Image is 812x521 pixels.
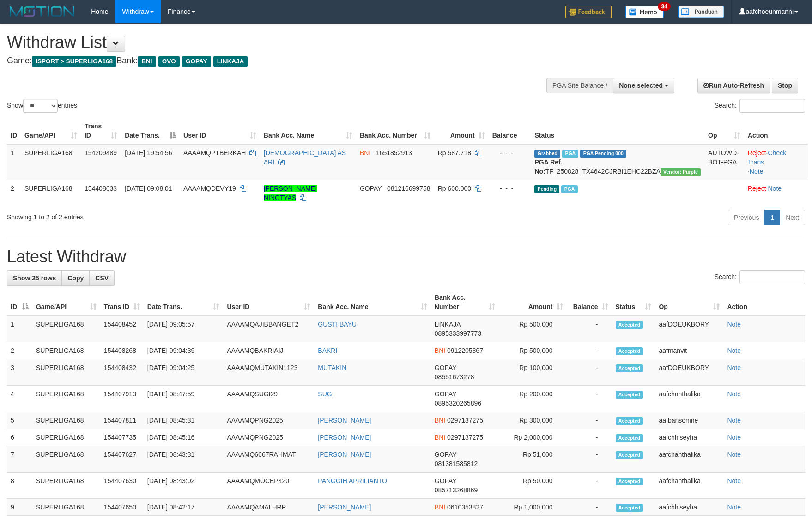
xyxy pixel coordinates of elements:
[655,342,723,359] td: aafmanvit
[431,289,499,315] th: Bank Acc. Number: activate to sort column ascending
[264,185,317,201] a: [PERSON_NAME] NINGTYAS
[435,400,481,407] span: Copy 0895320265896 to clipboard
[144,499,224,516] td: [DATE] 08:42:17
[655,315,723,342] td: aafDOEUKBORY
[492,184,527,193] div: - - -
[748,185,766,192] a: Reject
[7,446,32,473] td: 7
[7,270,62,286] a: Show 25 rows
[567,315,612,342] td: -
[435,390,456,398] span: GOPAY
[739,99,805,113] input: Search:
[144,342,224,359] td: [DATE] 09:04:39
[32,446,100,473] td: SUPERLIGA168
[100,499,144,516] td: 154407650
[138,56,156,67] span: BNI
[7,499,32,516] td: 9
[655,289,723,315] th: Op: activate to sort column ascending
[100,359,144,386] td: 154408432
[223,289,314,315] th: User ID: activate to sort column ascending
[567,499,612,516] td: -
[499,315,567,342] td: Rp 500,000
[32,429,100,446] td: SUPERLIGA168
[223,386,314,412] td: AAAAMQSUGI29
[7,209,332,222] div: Showing 1 to 2 of 2 entries
[704,144,744,180] td: AUTOWD-BOT-PGA
[13,274,56,282] span: Show 25 rows
[32,499,100,516] td: SUPERLIGA168
[7,144,21,180] td: 1
[183,185,236,192] span: AAAAMQDEVY19
[438,149,471,157] span: Rp 587.718
[318,434,371,441] a: [PERSON_NAME]
[144,386,224,412] td: [DATE] 08:47:59
[534,158,562,175] b: PGA Ref. No:
[655,359,723,386] td: aafDOEUKBORY
[223,499,314,516] td: AAAAMQAMALHRP
[144,429,224,446] td: [DATE] 08:45:16
[95,274,109,282] span: CSV
[772,78,798,93] a: Stop
[125,149,172,157] span: [DATE] 19:54:56
[727,417,741,424] a: Note
[655,412,723,429] td: aafbansomne
[144,446,224,473] td: [DATE] 08:43:31
[32,412,100,429] td: SUPERLIGA168
[499,289,567,315] th: Amount: activate to sort column ascending
[213,56,248,67] span: LINKAJA
[314,289,431,315] th: Bank Acc. Name: activate to sort column ascending
[100,342,144,359] td: 154408268
[499,446,567,473] td: Rp 51,000
[715,99,805,113] label: Search:
[121,118,180,144] th: Date Trans.: activate to sort column descending
[435,486,478,494] span: Copy 085713268869 to clipboard
[7,56,532,66] h4: Game: Bank:
[499,386,567,412] td: Rp 200,000
[318,477,387,485] a: PANGGIH APRILIANTO
[376,149,412,157] span: Copy 1651852913 to clipboard
[534,185,559,193] span: Pending
[435,503,445,511] span: BNI
[531,118,704,144] th: Status
[360,149,370,157] span: BNI
[435,417,445,424] span: BNI
[727,451,741,458] a: Note
[7,289,32,315] th: ID: activate to sort column descending
[447,347,483,354] span: Copy 0912205367 to clipboard
[625,6,664,18] img: Button%20Memo.svg
[7,33,532,52] h1: Withdraw List
[7,429,32,446] td: 6
[7,5,77,18] img: MOTION_logo.png
[435,321,461,328] span: LINKAJA
[435,347,445,354] span: BNI
[223,412,314,429] td: AAAAMQPNG2025
[223,315,314,342] td: AAAAMQAJIBBANGET2
[7,386,32,412] td: 4
[499,499,567,516] td: Rp 1,000,000
[764,210,780,225] a: 1
[567,359,612,386] td: -
[744,180,808,206] td: ·
[727,434,741,441] a: Note
[531,144,704,180] td: TF_250828_TX4642CJRBI1EHC22BZA
[748,149,766,157] a: Reject
[655,446,723,473] td: aafchanthalika
[100,446,144,473] td: 154407627
[144,315,224,342] td: [DATE] 09:05:57
[100,289,144,315] th: Trans ID: activate to sort column ascending
[85,185,117,192] span: 154408633
[655,499,723,516] td: aafchhiseyha
[7,473,32,499] td: 8
[704,118,744,144] th: Op: activate to sort column ascending
[7,248,805,266] h1: Latest Withdraw
[727,477,741,485] a: Note
[616,478,643,485] span: Accepted
[7,342,32,359] td: 2
[661,168,701,176] span: Vendor URL: https://trx4.1velocity.biz
[360,185,382,192] span: GOPAY
[223,446,314,473] td: AAAAMQ6667RAHMAT
[567,446,612,473] td: -
[739,270,805,284] input: Search:
[567,473,612,499] td: -
[81,118,121,144] th: Trans ID: activate to sort column ascending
